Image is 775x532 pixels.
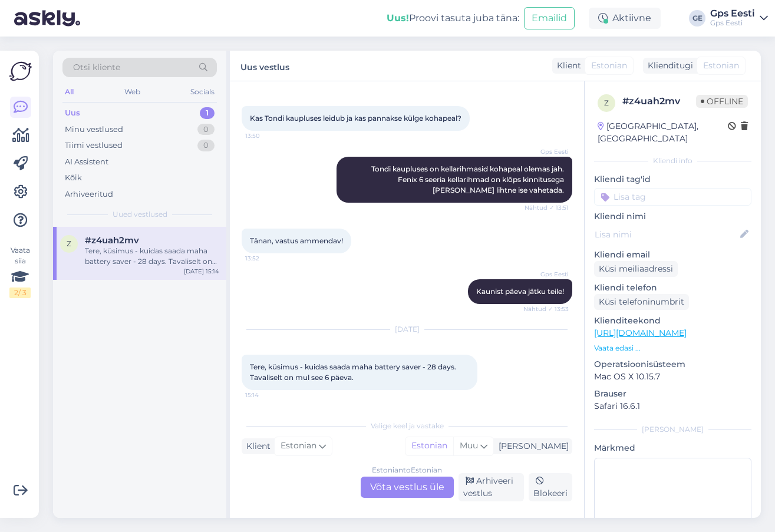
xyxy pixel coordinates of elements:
p: Brauser [594,388,751,400]
p: Kliendi email [594,249,751,261]
div: 1 [200,107,215,119]
p: Operatsioonisüsteem [594,358,751,371]
div: # z4uah2mv [622,94,696,108]
div: [PERSON_NAME] [594,424,751,435]
div: Gps Eesti [710,9,755,18]
div: Arhiveeri vestlus [459,473,525,501]
div: Uus [65,107,80,119]
div: [PERSON_NAME] [494,440,569,452]
div: Küsi meiliaadressi [594,261,678,277]
img: Askly Logo [9,60,32,82]
input: Lisa nimi [595,228,738,241]
span: 13:50 [245,131,289,140]
input: Lisa tag [594,188,751,206]
div: Tere, küsimus - kuidas saada maha battery saver - 28 days. Tavaliselt on mul see 6 päeva. [85,246,219,267]
div: Tiimi vestlused [65,140,123,151]
span: Nähtud ✓ 13:53 [523,305,569,313]
span: Estonian [591,60,627,72]
div: Valige keel ja vastake [242,421,572,431]
div: Proovi tasuta juba täna: [387,11,519,25]
div: Aktiivne [589,8,661,29]
span: z [67,239,71,248]
div: [DATE] 15:14 [184,267,219,276]
div: Blokeeri [529,473,572,501]
span: Uued vestlused [113,209,167,220]
div: 0 [197,124,215,136]
div: Minu vestlused [65,124,123,136]
div: Klienditugi [643,60,693,72]
button: Emailid [524,7,575,29]
div: Klient [242,440,271,452]
span: Muu [460,440,478,451]
p: Märkmed [594,442,751,454]
div: Estonian to Estonian [372,465,442,475]
span: Offline [696,95,748,108]
b: Uus! [387,12,409,24]
span: z [604,98,609,107]
div: 0 [197,140,215,151]
span: #z4uah2mv [85,235,139,246]
div: Gps Eesti [710,18,755,28]
span: Kas Tondi kaupluses leidub ja kas pannakse külge kohapeal? [250,114,461,123]
span: Gps Eesti [525,270,569,279]
p: Kliendi tag'id [594,173,751,186]
a: [URL][DOMAIN_NAME] [594,328,687,338]
div: Küsi telefoninumbrit [594,294,689,310]
a: Gps EestiGps Eesti [710,9,768,28]
div: [GEOGRAPHIC_DATA], [GEOGRAPHIC_DATA] [598,120,728,145]
span: 15:14 [245,391,289,399]
p: Kliendi nimi [594,210,751,223]
div: Klient [552,60,581,72]
p: Vaata edasi ... [594,343,751,353]
div: Võta vestlus üle [361,477,454,498]
span: 13:52 [245,254,289,263]
div: AI Assistent [65,156,108,168]
div: Web [122,84,143,100]
div: 2 / 3 [9,288,31,298]
span: Otsi kliente [73,61,120,74]
p: Kliendi telefon [594,282,751,294]
label: Uus vestlus [240,58,289,74]
div: [DATE] [242,324,572,335]
div: Socials [188,84,217,100]
span: Estonian [703,60,739,72]
p: Mac OS X 10.15.7 [594,371,751,383]
div: Vaata siia [9,245,31,298]
span: Nähtud ✓ 13:51 [525,203,569,212]
span: Tänan, vastus ammendav! [250,236,343,245]
span: Tere, küsimus - kuidas saada maha battery saver - 28 days. Tavaliselt on mul see 6 päeva. [250,362,458,382]
div: GE [689,10,705,27]
span: Tondi kaupluses on kellarihmasid kohapeal olemas jah. Fenix 6 seeria kellarihmad on klõps kinnitu... [371,164,566,194]
p: Klienditeekond [594,315,751,327]
span: Gps Eesti [525,147,569,156]
div: Kõik [65,172,82,184]
div: Arhiveeritud [65,189,113,200]
div: Estonian [405,437,453,455]
span: Kaunist päeva jätku teile! [476,287,564,296]
p: Safari 16.6.1 [594,400,751,412]
div: Kliendi info [594,156,751,166]
div: All [62,84,76,100]
span: Estonian [281,440,316,452]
